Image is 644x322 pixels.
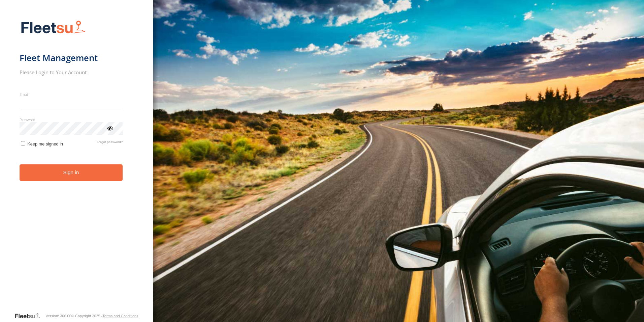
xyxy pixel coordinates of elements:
[71,314,138,318] div: © Copyright 2025 -
[20,19,87,36] img: Fleetsu
[102,314,138,318] a: Terms and Conditions
[14,313,45,319] a: Visit our Website
[21,141,25,145] input: Keep me signed in
[20,164,123,181] button: Sign in
[20,16,134,312] form: main
[20,117,123,122] label: Password
[106,125,113,131] div: ViewPassword
[45,314,71,318] div: Version: 306.00
[20,52,123,63] h1: Fleet Management
[96,140,123,146] a: Forgot password?
[20,69,123,76] h2: Please Login to Your Account
[20,92,123,97] label: Email
[27,141,63,146] span: Keep me signed in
